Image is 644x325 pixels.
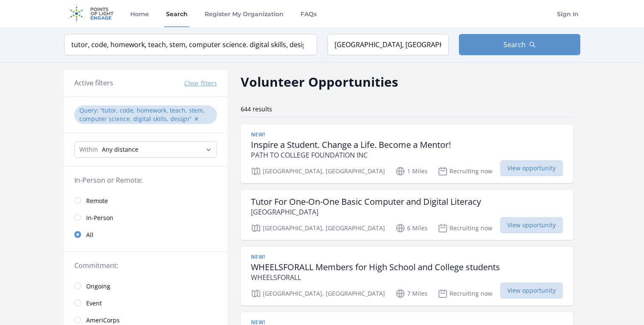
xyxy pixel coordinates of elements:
[395,223,427,233] p: 6 Miles
[241,105,272,113] span: 644 results
[74,141,217,158] select: Search Radius
[241,124,573,183] a: New! Inspire a Student. Change a Life. Become a Mentor! PATH TO COLLEGE FOUNDATION INC [GEOGRAPHI...
[74,175,217,185] legend: In-Person or Remote:
[86,214,113,222] span: In-Person
[395,166,427,176] p: 1 Miles
[86,282,110,291] span: Ongoing
[500,160,563,176] span: View opportunity
[79,106,205,123] q: tutor, code, homework, teach, stem, computer science. digital skills, design
[503,40,526,50] span: Search
[74,260,217,271] legend: Commitment:
[79,106,100,114] span: Query :
[241,247,573,305] a: New! WHEELSFORALL Members for High School and College students WHEELSFORALL [GEOGRAPHIC_DATA], [G...
[251,207,481,217] p: [GEOGRAPHIC_DATA]
[251,150,451,160] p: PATH TO COLLEGE FOUNDATION INC
[251,288,385,299] p: [GEOGRAPHIC_DATA], [GEOGRAPHIC_DATA]
[459,34,580,55] button: Search
[327,34,449,55] input: Location
[251,140,451,150] h3: Inspire a Student. Change a Life. Become a Mentor!
[438,223,492,233] p: Recruiting now
[251,223,385,233] p: [GEOGRAPHIC_DATA], [GEOGRAPHIC_DATA]
[86,231,93,239] span: All
[251,166,385,176] p: [GEOGRAPHIC_DATA], [GEOGRAPHIC_DATA]
[74,78,113,88] h3: Active filters
[64,226,227,243] a: All
[86,316,120,325] span: AmeriCorps
[438,166,492,176] p: Recruiting now
[251,197,481,207] h3: Tutor For One-On-One Basic Computer and Digital Literacy
[438,288,492,299] p: Recruiting now
[184,79,217,88] button: Clear filters
[64,209,227,226] a: In-Person
[241,72,398,91] h2: Volunteer Opportunities
[64,192,227,209] a: Remote
[241,190,573,240] a: Tutor For One-On-One Basic Computer and Digital Literacy [GEOGRAPHIC_DATA] [GEOGRAPHIC_DATA], [GE...
[86,299,102,308] span: Event
[251,131,265,138] span: New!
[500,283,563,299] span: View opportunity
[251,272,500,283] p: WHEELSFORALL
[86,197,108,205] span: Remote
[251,262,500,272] h3: WHEELSFORALL Members for High School and College students
[194,115,199,123] button: ✕
[395,288,427,299] p: 7 Miles
[64,34,317,55] input: Keyword
[64,277,227,294] a: Ongoing
[500,217,563,233] span: View opportunity
[64,294,227,311] a: Event
[251,254,265,260] span: New!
